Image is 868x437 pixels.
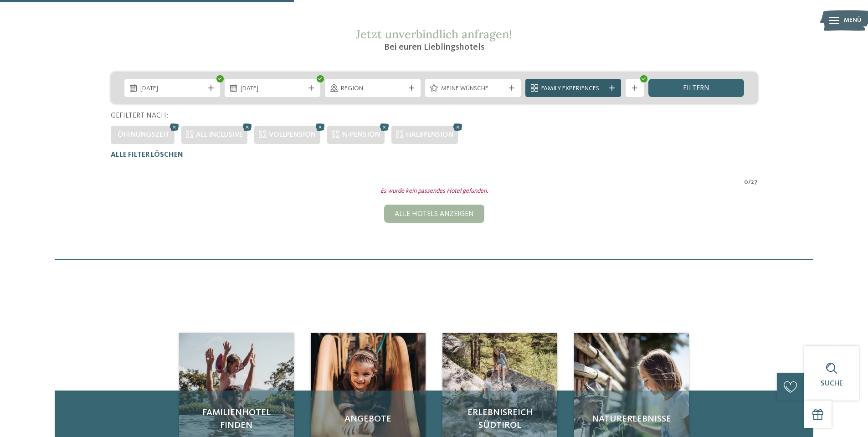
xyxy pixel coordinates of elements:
span: [DATE] [241,84,304,93]
span: Alle Filter löschen [111,151,183,159]
span: 27 [751,178,758,187]
span: Suche [821,380,843,387]
div: Es wurde kein passendes Hotel gefunden. [104,187,765,196]
span: Erlebnisreich Südtirol [452,406,548,432]
span: All inclusive [196,131,243,139]
span: 0 [744,178,748,187]
span: Vollpension [269,131,316,139]
span: Naturerlebnisse [583,413,680,426]
span: Öffnungszeit [118,131,170,139]
span: Jetzt unverbindlich anfragen! [356,27,512,41]
span: [DATE] [140,84,204,93]
span: Bei euren Lieblingshotels [384,43,484,52]
span: Halbpension [406,131,453,139]
div: Alle Hotels anzeigen [384,205,484,223]
span: Meine Wünsche [441,84,505,93]
span: Angebote [320,413,416,426]
span: Family Experiences [541,84,605,93]
span: Gefiltert nach: [111,112,168,119]
span: ¾-Pension [342,131,380,139]
span: Familienhotel finden [188,406,285,432]
span: filtern [683,85,709,92]
span: Region [341,84,405,93]
span: / [748,178,751,187]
